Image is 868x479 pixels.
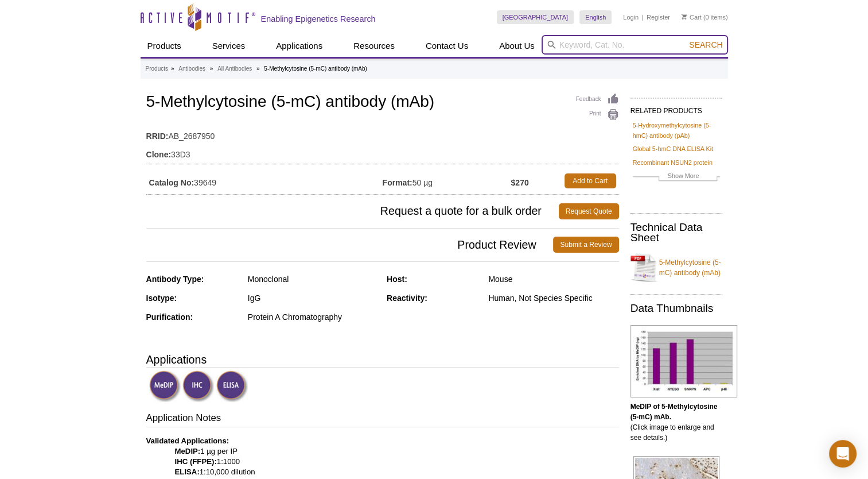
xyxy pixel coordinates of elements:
div: Human, Not Species Specific [488,293,618,303]
img: 5-Methylcytosine (5-mC) antibody (mAb) tested by MeDIP analysis. [630,325,737,397]
a: Login [623,13,639,21]
div: Monoclonal [248,274,378,284]
div: Protein A Chromatography [248,312,378,322]
a: Print [576,109,619,121]
h2: Technical Data Sheet [630,222,722,243]
strong: IHC (FFPE): [175,457,217,466]
strong: Reactivity: [387,293,427,303]
p: (Click image to enlarge and see details.) [630,401,722,443]
a: Feedback [576,93,619,106]
span: Request a quote for a bulk order [146,203,559,219]
li: » [210,65,213,72]
td: 50 µg [383,171,511,191]
a: Request Quote [559,203,619,219]
strong: Clone: [146,149,172,160]
a: Services [205,35,252,57]
li: | [642,10,644,24]
a: Cart [682,13,702,21]
a: About Us [492,35,542,57]
img: Your Cart [682,14,687,20]
a: Register [647,13,670,21]
strong: Antibody Type: [146,275,204,284]
h2: Data Thumbnails [630,303,722,314]
strong: Format: [383,177,412,188]
strong: ELISA: [175,468,200,476]
td: 39649 [146,171,383,191]
h2: Enabling Epigenetics Research [261,14,376,24]
strong: Purification: [146,312,193,322]
img: Methyl-DNA Immunoprecipitation Validated [149,370,181,402]
strong: RRID: [146,131,169,141]
td: AB_2687950 [146,124,619,142]
a: [GEOGRAPHIC_DATA] [497,10,574,24]
strong: MeDIP: [175,447,201,455]
h1: 5-Methylcytosine (5-mC) antibody (mAb) [146,93,619,113]
a: 5-Hydroxymethylcytosine (5-hmC) antibody (pAb) [633,120,720,141]
a: Resources [347,35,402,57]
a: Submit a Review [553,237,618,253]
strong: Catalog No: [149,177,194,188]
span: Search [689,40,722,49]
td: 33D3 [146,142,619,161]
span: Product Review [146,237,554,253]
div: Open Intercom Messenger [829,440,857,468]
li: » [256,65,260,72]
h3: Application Notes [146,411,619,427]
img: Enzyme-linked Immunosorbent Assay Validated [216,370,248,402]
a: Add to Cart [565,173,616,188]
li: 5-Methylcytosine (5-mC) antibody (mAb) [264,65,367,72]
b: Validated Applications: [146,436,229,445]
button: Search [686,40,726,50]
div: Mouse [488,274,618,284]
a: Show More [633,171,720,184]
a: Antibodies [178,64,205,74]
a: Global 5-hmC DNA ELISA Kit [633,144,713,154]
a: Applications [269,35,329,57]
a: Recombinant NSUN2 protein [633,157,713,168]
strong: Isotype: [146,293,177,303]
a: Contact Us [419,35,475,57]
a: 5-Methylcytosine (5-mC) antibody (mAb) [630,250,722,285]
a: Products [141,35,188,57]
li: » [171,65,174,72]
li: (0 items) [682,10,728,24]
h3: Applications [146,351,619,368]
strong: Host: [387,275,407,284]
a: All Antibodies [217,64,252,74]
a: English [579,10,612,24]
input: Keyword, Cat. No. [542,35,728,55]
h2: RELATED PRODUCTS [630,98,722,118]
b: MeDIP of 5-Methylcytosine (5-mC) mAb. [630,403,718,421]
div: IgG [248,293,378,303]
a: Products [146,64,168,74]
img: Immunohistochemistry Validated [182,370,214,402]
strong: $270 [511,177,528,188]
